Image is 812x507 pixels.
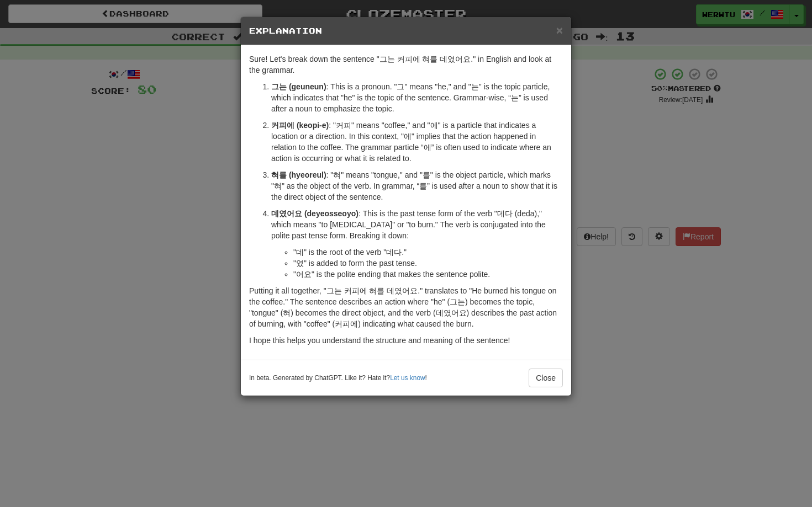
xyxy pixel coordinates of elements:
li: "어요" is the polite ending that makes the sentence polite. [293,269,563,280]
a: Let us know [390,374,425,382]
p: : This is the past tense form of the verb "데다 (deda)," which means "to [MEDICAL_DATA]" or "to bur... [271,208,563,241]
h5: Explanation [249,25,563,36]
button: Close [529,369,563,387]
li: "데" is the root of the verb "데다." [293,247,563,258]
li: "였" is added to form the past tense. [293,258,563,269]
strong: 데였어요 (deyeosseoyo) [271,209,358,218]
p: Putting it all together, "그는 커피에 혀를 데였어요." translates to "He burned his tongue on the coffee." Th... [249,285,563,329]
button: Close [556,24,563,36]
strong: 혀를 (hyeoreul) [271,170,326,179]
strong: 커피에 (keopi-e) [271,121,329,130]
strong: 그는 (geuneun) [271,82,326,91]
p: I hope this helps you understand the structure and meaning of the sentence! [249,335,563,346]
span: × [556,24,563,36]
small: In beta. Generated by ChatGPT. Like it? Hate it? ! [249,373,427,383]
p: Sure! Let's break down the sentence "그는 커피에 혀를 데였어요." in English and look at the grammar. [249,54,563,76]
p: : "커피" means "coffee," and "에" is a particle that indicates a location or a direction. In this co... [271,120,563,164]
p: : This is a pronoun. "그" means "he," and "는" is the topic particle, which indicates that "he" is ... [271,81,563,114]
p: : "혀" means "tongue," and "를" is the object particle, which marks "혀" as the object of the verb. ... [271,169,563,202]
